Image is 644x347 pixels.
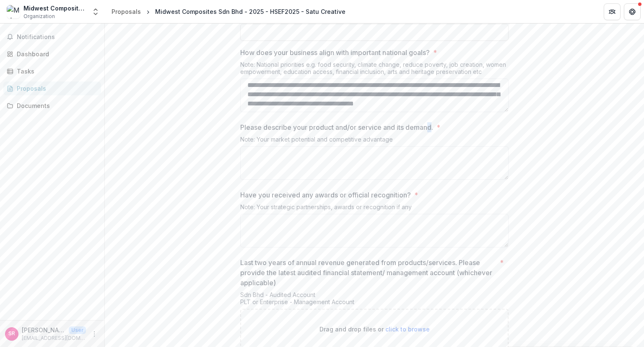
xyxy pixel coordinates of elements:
nav: breadcrumb [108,5,349,18]
div: Proposals [17,84,94,93]
button: Get Help [624,3,641,20]
p: User [69,326,86,334]
div: Note: Your market potential and competitive advantage [240,136,509,146]
a: Tasks [3,64,101,78]
p: [EMAIL_ADDRESS][DOMAIN_NAME] [22,334,86,342]
button: More [89,329,99,339]
p: Drag and drop files or [319,325,430,334]
a: Dashboard [3,47,101,61]
div: Midwest Composites Sdn Bhd [23,4,86,13]
div: Tasks [17,67,94,76]
a: Documents [3,99,101,113]
div: Sdn Bhd - Audited Account PLT or Enterprise - Management Account [240,291,509,309]
div: Midwest Composites Sdn Bhd - 2025 - HSEF2025 - Satu Creative [155,7,345,16]
button: Partners [604,3,621,20]
div: Dashboard [17,50,94,58]
div: Note: Your strategic partnerships, awards or recognition if any [240,203,509,214]
div: Note: National priorities e.g. food security, climate change, reduce poverty, job creation, women... [240,61,509,79]
div: Proposals [112,7,141,16]
div: Sunil Raaj [8,331,15,336]
p: Last two years of annual revenue generated from products/services. Please provide the latest audi... [240,258,496,288]
img: Midwest Composites Sdn Bhd [7,5,20,18]
a: Proposals [108,5,144,18]
span: Notifications [17,34,98,41]
p: Please describe your product and/or service and its demand. [240,122,433,132]
div: Documents [17,101,94,110]
span: Organization [23,13,55,20]
a: Proposals [3,81,101,95]
p: Have you received any awards or official recognition? [240,190,411,200]
button: Open entity switcher [90,3,101,20]
span: click to browse [385,326,430,333]
button: Notifications [3,30,101,44]
p: How does your business align with important national goals? [240,47,430,58]
p: [PERSON_NAME] [22,326,65,334]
